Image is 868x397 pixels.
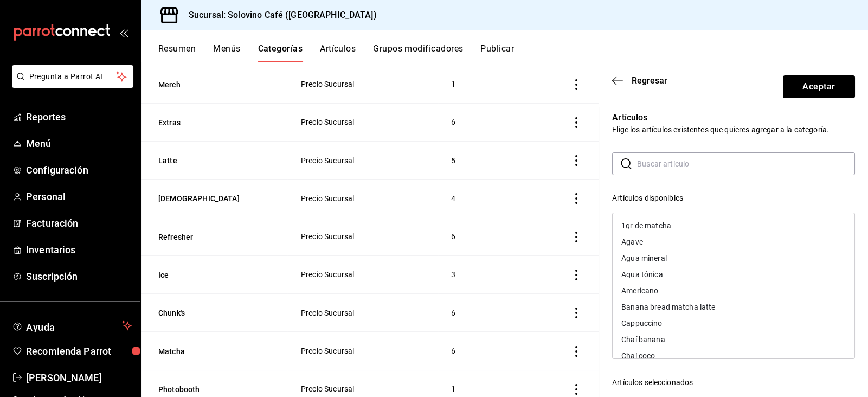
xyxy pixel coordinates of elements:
[301,118,425,126] span: Precio Sucursal
[301,271,425,278] span: Precio Sucursal
[613,217,854,234] div: 1gr de matcha
[438,65,522,103] td: 1
[301,347,425,355] span: Precio Sucursal
[621,336,665,343] div: Chaí banana
[373,43,463,62] button: Grupos modificadores
[571,384,582,395] button: actions
[571,346,582,357] button: actions
[26,242,132,257] span: Inventarios
[571,79,582,90] button: actions
[158,384,267,395] button: Photobooth
[438,141,522,179] td: 5
[613,331,854,348] div: Chaí banana
[320,43,356,62] button: Artículos
[621,238,643,246] div: Agave
[480,43,514,62] button: Publicar
[438,217,522,255] td: 6
[26,216,132,230] span: Facturación
[571,270,582,280] button: actions
[612,193,855,204] div: Artículos disponibles
[158,270,267,280] button: Ice
[438,332,522,370] td: 6
[158,43,196,62] button: Resumen
[158,346,267,357] button: Matcha
[613,348,854,364] div: Chaí coco
[301,80,425,88] span: Precio Sucursal
[158,43,868,62] div: navigation tabs
[158,308,267,318] button: Chunk's
[621,271,663,278] div: Agua tónica
[621,287,658,294] div: Americano
[783,75,855,98] button: Aceptar
[571,117,582,128] button: actions
[621,352,655,360] div: Chaí coco
[301,233,425,240] span: Precio Sucursal
[26,163,132,177] span: Configuración
[8,79,133,90] a: Pregunta a Parrot AI
[301,195,425,202] span: Precio Sucursal
[613,299,854,315] div: Banana bread matcha latte
[637,153,855,175] input: Buscar artículo
[613,250,854,266] div: Agua mineral
[632,75,667,86] span: Regresar
[438,180,522,217] td: 4
[438,255,522,293] td: 3
[613,266,854,283] div: Agua tónica
[158,193,267,204] button: [DEMOGRAPHIC_DATA]
[571,193,582,204] button: actions
[301,385,425,393] span: Precio Sucursal
[613,315,854,331] div: Cappuccino
[158,117,267,128] button: Extras
[258,43,303,62] button: Categorías
[301,157,425,164] span: Precio Sucursal
[612,124,855,135] p: Elige los artículos existentes que quieres agregar a la categoría.
[438,103,522,141] td: 6
[571,232,582,242] button: actions
[213,43,240,62] button: Menús
[621,222,671,229] div: 1gr de matcha
[180,9,377,22] h3: Sucursal: Solovino Café ([GEOGRAPHIC_DATA])
[29,71,117,82] span: Pregunta a Parrot AI
[621,254,667,262] div: Agua mineral
[158,232,267,242] button: Refresher
[621,303,715,311] div: Banana bread matcha latte
[119,28,128,37] button: open_drawer_menu
[612,111,855,124] p: Artículos
[438,294,522,332] td: 6
[612,377,855,388] div: Artículos seleccionados
[26,319,118,332] span: Ayuda
[621,319,662,327] div: Cappuccino
[26,189,132,204] span: Personal
[26,344,132,358] span: Recomienda Parrot
[571,308,582,318] button: actions
[301,309,425,317] span: Precio Sucursal
[571,155,582,166] button: actions
[158,79,267,90] button: Merch
[26,110,132,124] span: Reportes
[612,75,667,86] button: Regresar
[613,283,854,299] div: Americano
[12,65,133,88] button: Pregunta a Parrot AI
[26,136,132,151] span: Menú
[26,370,132,385] span: [PERSON_NAME]
[613,234,854,250] div: Agave
[26,269,132,284] span: Suscripción
[158,155,267,166] button: Latte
